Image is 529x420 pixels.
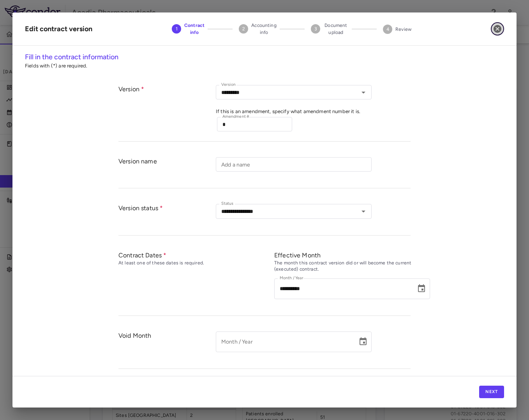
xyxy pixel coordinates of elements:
div: The month this contract version did or will become the current (executed) contract. [274,260,430,273]
div: Void Month [118,331,216,361]
button: Choose date, selected date is Mar 30, 2025 [414,281,429,296]
div: At least one of these dates is required. [118,260,274,266]
h6: Fill in the contract information [25,52,504,62]
div: Version status [118,204,216,227]
label: Version [221,82,236,88]
label: Status [221,200,233,207]
button: Open [358,87,369,98]
div: Version name [118,157,216,180]
p: If this is an amendment, specify what amendment number it is. [216,108,411,115]
button: Choose date [355,334,371,349]
p: Fields with (*) are required. [25,62,504,69]
div: Version [118,85,216,133]
button: Open [358,206,369,217]
div: Edit contract version [25,24,92,34]
button: Next [479,386,504,398]
span: Contract info [184,22,205,36]
label: Month / Year [280,275,303,282]
label: Amendment # [222,113,249,120]
button: Contract info [166,12,211,45]
div: Contract Dates [118,251,274,259]
text: 1 [176,26,178,32]
div: Effective Month [274,251,430,259]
